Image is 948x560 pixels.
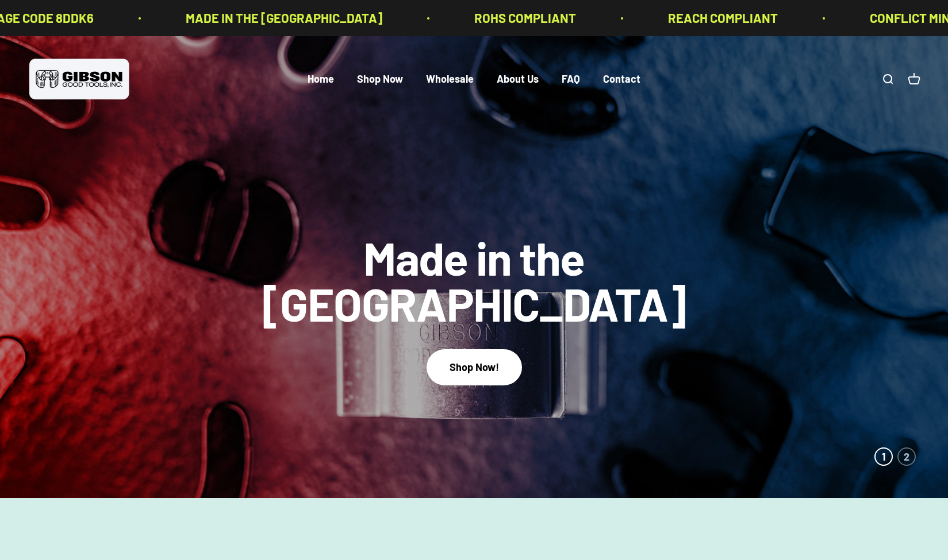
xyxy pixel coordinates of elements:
[897,447,916,466] button: 2
[357,73,403,86] a: Shop Now
[658,8,767,28] p: REACH COMPLIANT
[427,349,522,385] button: Shop Now!
[450,359,499,376] div: Shop Now!
[426,73,474,86] a: Wholesale
[874,447,893,466] button: 1
[497,73,539,86] a: About Us
[175,8,372,28] p: MADE IN THE [GEOGRAPHIC_DATA]
[464,8,566,28] p: ROHS COMPLIANT
[562,73,580,86] a: FAQ
[250,276,698,331] split-lines: Made in the [GEOGRAPHIC_DATA]
[603,73,640,86] a: Contact
[308,73,334,86] a: Home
